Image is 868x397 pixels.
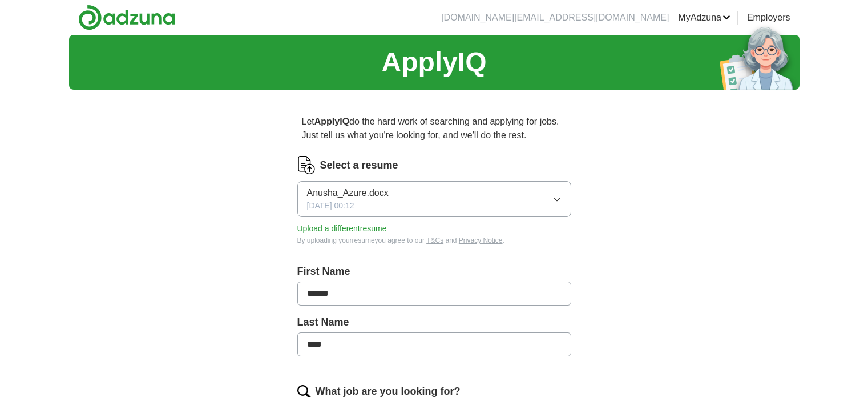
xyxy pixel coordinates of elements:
button: Upload a differentresume [297,223,387,235]
img: Adzuna logo [78,5,175,30]
a: MyAdzuna [678,11,730,25]
a: Employers [747,11,790,25]
label: Last Name [297,315,571,330]
span: [DATE] 00:12 [307,200,354,212]
button: Anusha_Azure.docx[DATE] 00:12 [297,181,571,217]
img: CV Icon [297,156,316,174]
span: Anusha_Azure.docx [307,186,389,200]
div: By uploading your resume you agree to our and . [297,235,571,246]
a: T&Cs [426,236,443,244]
li: [DOMAIN_NAME][EMAIL_ADDRESS][DOMAIN_NAME] [441,11,669,25]
h1: ApplyIQ [381,42,486,83]
strong: ApplyIQ [314,117,349,126]
p: Let do the hard work of searching and applying for jobs. Just tell us what you're looking for, an... [297,110,571,147]
label: First Name [297,264,571,279]
a: Privacy Notice [459,236,503,244]
label: Select a resume [320,158,398,173]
